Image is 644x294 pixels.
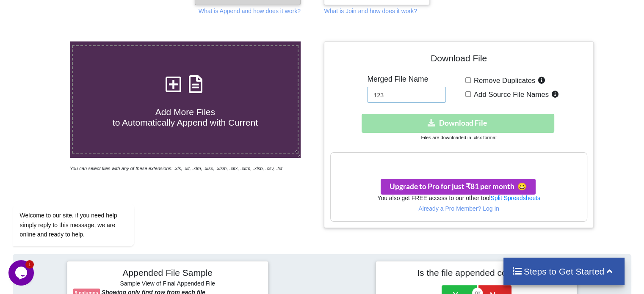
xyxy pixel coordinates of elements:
[331,204,586,213] p: Already a Pro Member? Log In
[330,48,587,72] h4: Download File
[390,182,527,191] span: Upgrade to Pro for just ₹81 per month
[367,87,446,103] input: Enter File Name
[367,75,446,84] h5: Merged File Name
[382,267,571,278] h4: Is the file appended correctly?
[331,157,586,166] h3: Your files are more than 1 MB
[8,156,161,256] iframe: chat widget
[421,135,496,140] small: Files are downloaded in .xlsx format
[73,267,262,279] h4: Appended File Sample
[70,166,282,171] i: You can select files with any of these extensions: .xls, .xlt, .xlm, .xlsx, .xlsm, .xltx, .xltm, ...
[512,266,616,277] h4: Steps to Get Started
[490,195,540,201] a: Split Spreadsheets
[471,77,536,85] span: Remove Duplicates
[324,7,417,15] p: What is Join and how does it work?
[331,195,586,202] h6: You also get FREE access to our other tool
[381,179,536,195] button: Upgrade to Pro for just ₹81 per monthsmile
[73,280,262,289] h6: Sample View of Final Appended File
[514,182,527,191] span: smile
[113,107,258,127] span: Add More Files to Automatically Append with Current
[199,7,301,15] p: What is Append and how does it work?
[471,91,549,99] span: Add Source File Names
[8,260,36,286] iframe: chat widget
